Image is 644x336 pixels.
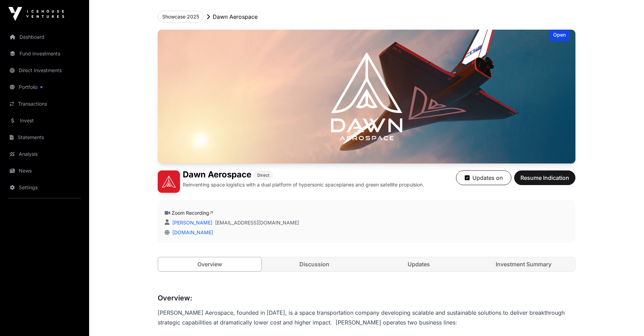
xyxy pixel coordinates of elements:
button: Showcase 2025 [158,11,204,23]
button: Resume Indication [514,170,575,185]
a: Discussion [263,257,366,271]
h1: Dawn Aerospace [183,170,251,180]
a: Analysis [6,146,84,162]
a: Fund Investments [6,46,84,61]
img: Dawn Aerospace [158,170,180,193]
iframe: Chat Widget [609,303,644,336]
p: Reinventing space logistics with a dual platform of hypersonic spaceplanes and green satellite pr... [183,181,424,188]
p: [PERSON_NAME] Aerospace, founded in [DATE], is a space transportation company developing scalable... [158,308,575,327]
a: Statements [6,130,84,145]
button: Updates on [456,170,511,185]
a: Settings [6,180,84,195]
a: Investment Summary [472,257,575,271]
a: Zoom Recording [172,210,213,216]
span: Resume Indication [520,174,569,182]
a: News [6,163,84,178]
a: [DOMAIN_NAME] [170,229,213,235]
div: Open [549,30,570,41]
a: Resume Indication [514,177,575,184]
a: Invest [6,113,84,128]
img: Icehouse Ventures Logo [8,7,64,21]
a: Portfolio [6,79,84,95]
a: [PERSON_NAME] [171,220,212,226]
img: Dawn Aerospace [158,30,575,163]
h3: Overview: [158,292,575,304]
a: [EMAIL_ADDRESS][DOMAIN_NAME] [215,219,299,226]
a: Transactions [6,96,84,112]
a: Overview [158,257,262,272]
a: Updates [367,257,471,271]
p: Dawn Aerospace [213,13,258,21]
nav: Tabs [158,257,575,271]
a: Direct Investments [6,63,84,78]
span: Direct [257,173,269,178]
a: Dashboard [6,29,84,45]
